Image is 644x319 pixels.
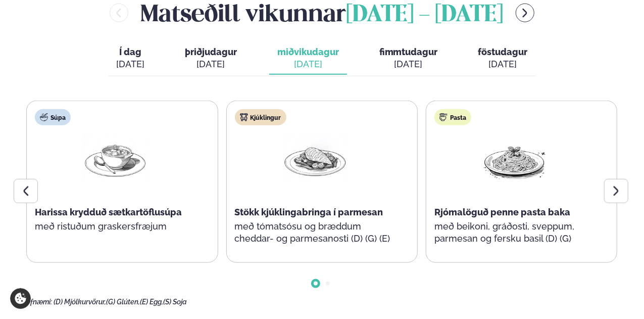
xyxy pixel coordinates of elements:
[371,42,446,75] button: fimmtudagur [DATE]
[314,282,318,286] span: Go to slide 1
[140,298,163,306] span: (E) Egg,
[40,113,48,121] img: soup.svg
[434,207,570,217] span: Rjómalöguð penne pasta baka
[478,47,528,57] span: föstudagur
[35,109,71,125] div: Súpa
[10,288,31,309] a: Cookie settings
[235,109,286,125] div: Kjúklingur
[116,46,144,58] span: Í dag
[434,220,595,245] p: með beikoni, gráðosti, sveppum, parmesan og fersku basil (D) (G)
[277,47,339,57] span: miðvikudagur
[163,298,187,306] span: (S) Soja
[439,113,448,121] img: pasta.svg
[516,4,534,22] button: menu-btn-right
[35,207,182,217] span: Harissa krydduð sætkartöflusúpa
[326,282,330,286] span: Go to slide 2
[478,58,528,70] div: [DATE]
[54,298,106,306] span: (D) Mjólkurvörur,
[240,113,248,121] img: chicken.svg
[235,220,395,245] p: með tómatsósu og bræddum cheddar- og parmesanosti (D) (G) (E)
[346,4,504,26] span: [DATE] - [DATE]
[106,298,140,306] span: (G) Glúten,
[185,47,237,57] span: þriðjudagur
[434,109,471,125] div: Pasta
[83,133,147,180] img: Soup.png
[277,58,339,70] div: [DATE]
[269,42,347,75] button: miðvikudagur [DATE]
[25,298,52,306] span: Ofnæmi:
[35,220,195,233] p: með ristuðum graskersfræjum
[235,207,383,217] span: Stökk kjúklingabringa í parmesan
[108,42,153,75] button: Í dag [DATE]
[185,58,237,70] div: [DATE]
[379,58,438,70] div: [DATE]
[116,58,144,70] div: [DATE]
[470,42,536,75] button: föstudagur [DATE]
[110,4,128,22] button: menu-btn-left
[379,47,438,57] span: fimmtudagur
[283,133,348,180] img: Chicken-breast.png
[482,133,547,180] img: Spagetti.png
[177,42,245,75] button: þriðjudagur [DATE]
